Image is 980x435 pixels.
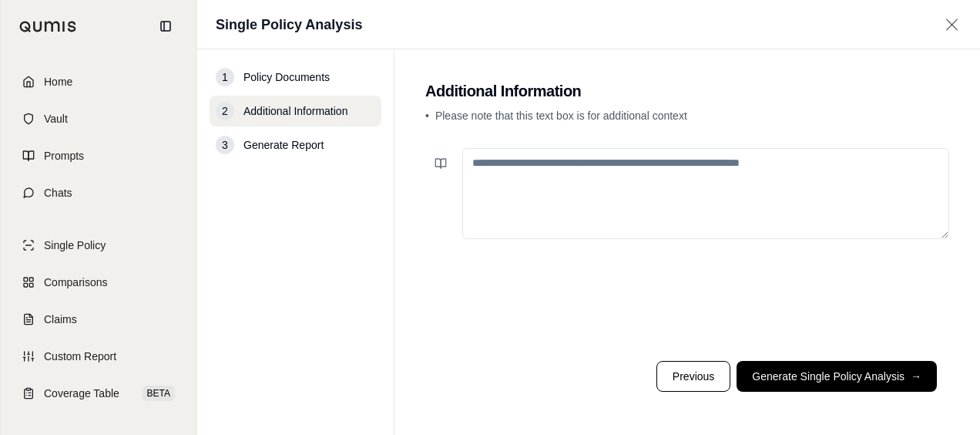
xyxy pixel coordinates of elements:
a: Single Policy [10,228,187,262]
span: Comparisons [44,275,107,290]
a: Chats [10,176,187,210]
span: Generate Report [243,137,324,153]
span: Home [44,74,72,89]
h2: Additional Information [425,80,949,102]
span: Additional Information [243,103,347,119]
span: Claims [44,312,77,327]
span: Policy Documents [243,69,330,85]
span: Custom Report [44,349,116,364]
span: → [911,369,921,384]
div: 3 [216,136,234,154]
a: Prompts [10,139,187,173]
span: Coverage Table [44,386,119,401]
button: Previous [656,361,730,392]
span: Single Policy [44,238,106,253]
a: Coverage TableBETA [10,376,187,410]
a: Comparisons [10,265,187,299]
h1: Single Policy Analysis [216,14,362,35]
button: Generate Single Policy Analysis→ [737,361,937,392]
div: 2 [216,102,234,120]
a: Home [10,65,187,99]
div: 1 [216,68,234,86]
span: BETA [143,386,175,401]
span: Prompts [44,148,84,164]
img: Qumis Logo [19,21,77,32]
a: Claims [10,302,187,336]
span: • [425,110,429,122]
button: Collapse sidebar [153,14,178,39]
span: Vault [44,111,68,126]
span: Please note that this text box is for additional context [435,110,687,122]
span: Chats [44,185,72,201]
a: Custom Report [10,339,187,373]
a: Vault [10,102,187,136]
